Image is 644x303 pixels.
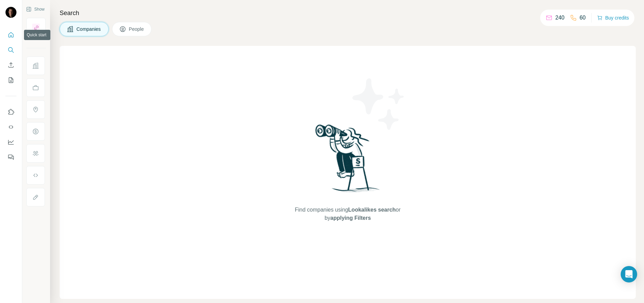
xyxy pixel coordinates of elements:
img: Surfe Illustration - Woman searching with binoculars [312,123,384,199]
button: Dashboard [5,136,16,148]
span: Find companies using or by [293,206,402,222]
span: Lookalikes search [348,207,396,213]
button: My lists [5,74,16,86]
img: Avatar [5,7,16,18]
button: Feedback [5,151,16,163]
h4: Search [60,8,636,18]
button: Use Surfe on LinkedIn [5,106,16,118]
button: Search [5,44,16,56]
button: Use Surfe API [5,121,16,133]
div: Open Intercom Messenger [621,266,637,282]
span: Companies [76,26,101,33]
span: applying Filters [330,215,371,221]
p: 240 [555,14,564,22]
button: Show [21,4,49,14]
img: Surfe Illustration - Stars [348,73,410,135]
p: 60 [580,14,586,22]
button: Enrich CSV [5,59,16,71]
span: People [129,26,145,33]
button: Quick start [5,29,16,41]
button: Buy credits [597,13,629,23]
